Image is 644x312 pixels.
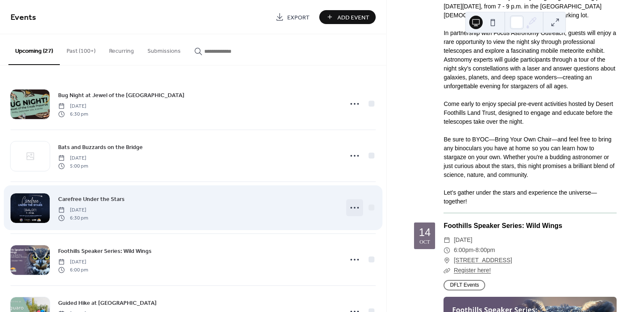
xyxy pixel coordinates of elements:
a: Export [269,10,316,24]
a: Bug Night at Jewel of the [GEOGRAPHIC_DATA] [58,90,184,100]
span: 6:30 pm [58,110,88,118]
button: Submissions [141,34,187,64]
span: 6:30 pm [58,214,88,222]
span: [DATE] [58,206,88,214]
div: ​ [444,245,450,255]
span: 6:00pm [454,245,473,255]
a: Carefree Under the Stars [58,194,125,204]
span: Bats and Buzzards on the Bridge [58,143,143,152]
span: Guided Hike at [GEOGRAPHIC_DATA] [58,299,157,308]
div: ​ [444,266,450,276]
span: [DATE] [58,103,88,110]
span: 5:00 pm [58,162,88,170]
span: [DATE] [58,155,88,162]
a: [STREET_ADDRESS] [454,255,512,266]
span: Foothills Speaker Series: Wild Wings [58,247,152,256]
span: Bug Night at Jewel of the [GEOGRAPHIC_DATA] [58,91,184,100]
button: Recurring [102,34,141,64]
a: Guided Hike at [GEOGRAPHIC_DATA] [58,298,157,308]
span: Add Event [337,13,369,22]
a: Foothills Speaker Series: Wild Wings [444,222,562,229]
span: [DATE] [58,258,88,266]
a: Register here! [454,267,491,274]
span: 8:00pm [476,245,495,255]
span: 6:00 pm [58,266,88,274]
span: Carefree Under the Stars [58,195,125,204]
span: - [473,245,476,255]
span: Events [11,9,36,26]
a: Bats and Buzzards on the Bridge [58,142,143,152]
span: Export [287,13,310,22]
button: Past (100+) [60,34,102,64]
div: 14 [419,227,431,238]
div: Oct [420,239,430,245]
button: Add Event [319,10,376,24]
span: [DATE] [454,235,472,245]
div: ​ [444,235,450,245]
button: Upcoming (27) [8,34,60,65]
a: Foothills Speaker Series: Wild Wings [58,246,152,256]
div: ​ [444,255,450,266]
